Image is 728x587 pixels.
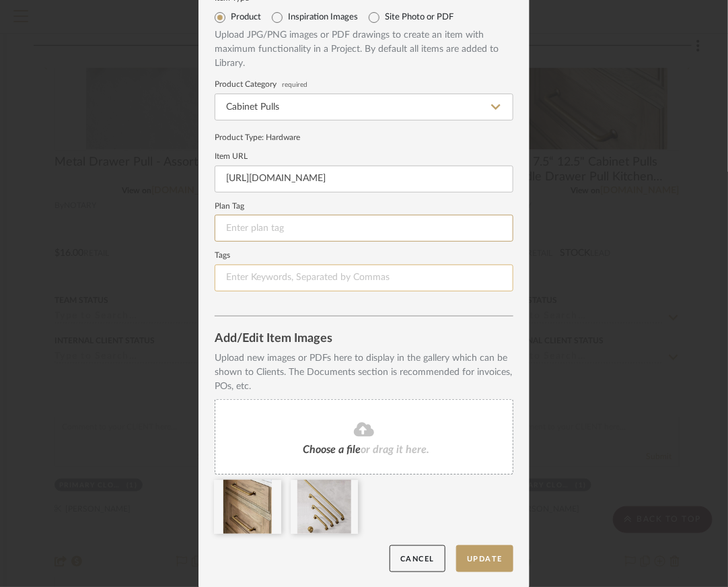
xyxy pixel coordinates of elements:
[390,545,445,573] button: Cancel
[262,133,300,141] span: : Hardware
[215,351,513,394] div: Upload new images or PDFs here to display in the gallery which can be shown to Clients. The Docum...
[215,94,513,120] input: Type a category to search and select
[288,12,358,23] label: Inspiration Images
[215,333,513,346] div: Add/Edit Item Images
[385,12,453,23] label: Site Photo or PDF
[215,166,513,193] input: Enter URL
[215,153,513,160] label: Item URL
[215,7,513,28] mat-radio-group: Select item type
[215,203,513,210] label: Plan Tag
[231,12,261,23] label: Product
[303,444,361,455] span: Choose a file
[215,252,513,259] label: Tags
[215,28,513,71] div: Upload JPG/PNG images or PDF drawings to create an item with maximum functionality in a Project. ...
[215,265,513,291] input: Enter Keywords, Separated by Commas
[215,81,513,88] label: Product Category
[215,215,513,242] input: Enter plan tag
[282,82,307,88] span: required
[215,131,513,143] div: Product Type
[456,545,513,573] button: Update
[361,444,429,455] span: or drag it here.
